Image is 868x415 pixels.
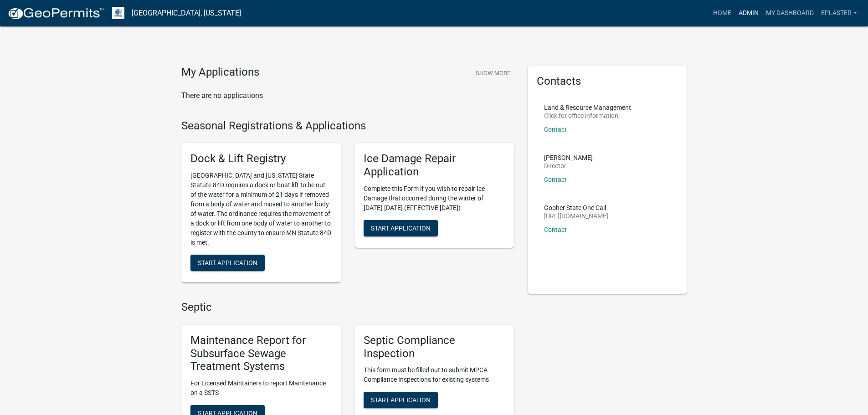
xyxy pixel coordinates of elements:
h4: Seasonal Registrations & Applications [181,119,514,133]
h5: Septic Compliance Inspection [364,334,505,360]
p: [GEOGRAPHIC_DATA] and [US_STATE] State Statute 84D requires a dock or boat lift to be out of the ... [190,171,332,247]
img: Otter Tail County, Minnesota [112,7,124,19]
p: Complete this Form if you wish to repair Ice Damage that occurred during the winter of [DATE]-[DA... [364,184,505,213]
p: This form must be filled out to submit MPCA Compliance Inspections for existing systems [364,365,505,384]
p: [URL][DOMAIN_NAME] [544,213,608,219]
a: [GEOGRAPHIC_DATA], [US_STATE] [132,5,241,21]
button: Start Application [364,220,438,236]
h5: Ice Damage Repair Application [364,152,505,179]
h4: Septic [181,301,514,314]
p: [PERSON_NAME] [544,154,593,161]
p: There are no applications [181,90,514,101]
a: Home [709,5,735,22]
button: Start Application [364,392,438,408]
p: Land & Resource Management [544,104,631,111]
span: Start Application [198,259,257,266]
a: Contact [544,176,567,183]
h4: My Applications [181,66,259,79]
p: Director [544,163,593,169]
p: Click for office information: [544,113,631,119]
button: Show More [472,66,514,81]
a: Contact [544,126,567,133]
a: Admin [735,5,762,22]
a: My Dashboard [762,5,817,22]
h5: Maintenance Report for Subsurface Sewage Treatment Systems [190,334,332,373]
h5: Dock & Lift Registry [190,152,332,165]
p: For Licensed Maintainers to report Maintenance on a SSTS [190,379,332,398]
span: Start Application [371,224,431,231]
p: Gopher State One Call [544,205,608,211]
h5: Contacts [537,75,678,88]
button: Start Application [190,255,265,271]
a: eplaster [817,5,861,22]
span: Start Application [371,396,431,404]
a: Contact [544,226,567,233]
